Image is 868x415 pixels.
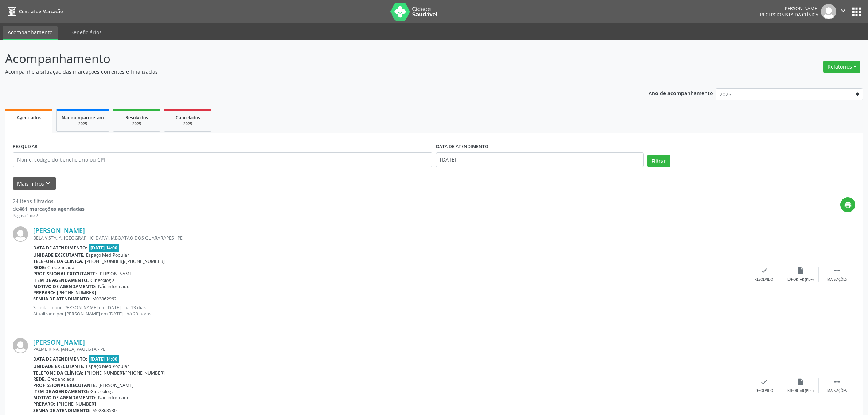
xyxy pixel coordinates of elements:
input: Nome, código do beneficiário ou CPF [13,152,432,167]
div: Resolvido [755,388,773,393]
label: DATA DE ATENDIMENTO [436,141,489,152]
a: [PERSON_NAME] [33,226,85,234]
b: Telefone da clínica: [33,258,83,264]
img: img [13,226,28,242]
div: 2025 [62,121,104,127]
b: Data de atendimento: [33,356,87,362]
strong: 481 marcações agendadas [19,205,85,212]
b: Profissional executante: [33,382,97,388]
b: Telefone da clínica: [33,370,83,376]
span: Não informado [98,395,129,401]
div: Mais ações [827,388,847,393]
div: 2025 [118,121,155,127]
img: img [13,338,28,353]
span: Cancelados [176,115,200,121]
b: Preparo: [33,401,55,407]
button: Relatórios [823,61,860,73]
b: Item de agendamento: [33,388,89,395]
span: Central de Marcação [19,8,63,15]
div: Mais ações [827,277,847,282]
span: M02863530 [92,407,117,414]
b: Unidade executante: [33,252,85,258]
span: Não compareceram [62,115,104,121]
button: Mais filtroskeyboard_arrow_down [13,177,56,190]
i: insert_drive_file [797,378,805,386]
div: Exportar (PDF) [787,277,814,282]
b: Data de atendimento: [33,245,87,251]
span: Resolvidos [125,115,148,121]
div: Página 1 de 2 [13,213,85,219]
span: [DATE] 14:00 [89,244,120,252]
button: Filtrar [647,155,670,167]
span: [PHONE_NUMBER] [57,290,96,296]
a: [PERSON_NAME] [33,338,85,346]
label: PESQUISAR [13,141,38,152]
i: check [760,378,768,386]
b: Unidade executante: [33,363,85,369]
button: apps [850,5,863,18]
div: Resolvido [755,277,773,282]
span: [DATE] 14:00 [89,355,120,363]
span: [PERSON_NAME] [98,271,133,277]
span: [PHONE_NUMBER]/[PHONE_NUMBER] [85,258,165,264]
div: de [13,205,85,213]
b: Preparo: [33,290,55,296]
b: Rede: [33,376,46,382]
b: Profissional executante: [33,271,97,277]
b: Motivo de agendamento: [33,395,97,401]
i:  [833,267,841,275]
i: keyboard_arrow_down [44,179,52,187]
p: Acompanhe a situação das marcações correntes e finalizadas [5,68,606,75]
span: Credenciada [47,376,74,382]
b: Senha de atendimento: [33,407,91,414]
a: Central de Marcação [5,5,63,18]
div: BELA VISTA, A, [GEOGRAPHIC_DATA], JABOATAO DOS GUARARAPES - PE [33,235,746,241]
i: check [760,267,768,275]
span: Espaço Med Popular [86,252,129,258]
i: insert_drive_file [797,267,805,275]
span: Não informado [98,283,129,290]
button: print [840,197,855,212]
span: [PERSON_NAME] [98,382,133,388]
button:  [836,4,850,19]
b: Senha de atendimento: [33,296,91,302]
span: M02862962 [92,296,117,302]
span: [PHONE_NUMBER]/[PHONE_NUMBER] [85,370,165,376]
p: Solicitado por [PERSON_NAME] em [DATE] - há 13 dias Atualizado por [PERSON_NAME] em [DATE] - há 2... [33,305,746,317]
i:  [839,7,847,15]
span: Ginecologia [90,277,115,283]
span: Espaço Med Popular [86,363,129,369]
b: Item de agendamento: [33,277,89,283]
div: PALMEIRINA, JANGA, PAULISTA - PE [33,346,746,352]
div: Exportar (PDF) [787,388,814,393]
img: img [821,4,836,19]
a: Acompanhamento [3,26,58,40]
a: Beneficiários [65,26,107,39]
span: Credenciada [47,264,74,271]
span: Agendados [17,115,41,121]
p: Acompanhamento [5,50,606,68]
b: Motivo de agendamento: [33,283,97,290]
span: [PHONE_NUMBER] [57,401,96,407]
span: Ginecologia [90,388,115,395]
p: Ano de acompanhamento [649,88,713,97]
div: [PERSON_NAME] [760,5,818,12]
div: 24 itens filtrados [13,197,85,205]
div: 2025 [170,121,206,127]
b: Rede: [33,264,46,271]
input: Selecione um intervalo [436,152,644,167]
span: Recepcionista da clínica [760,12,818,18]
i: print [844,201,852,209]
i:  [833,378,841,386]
